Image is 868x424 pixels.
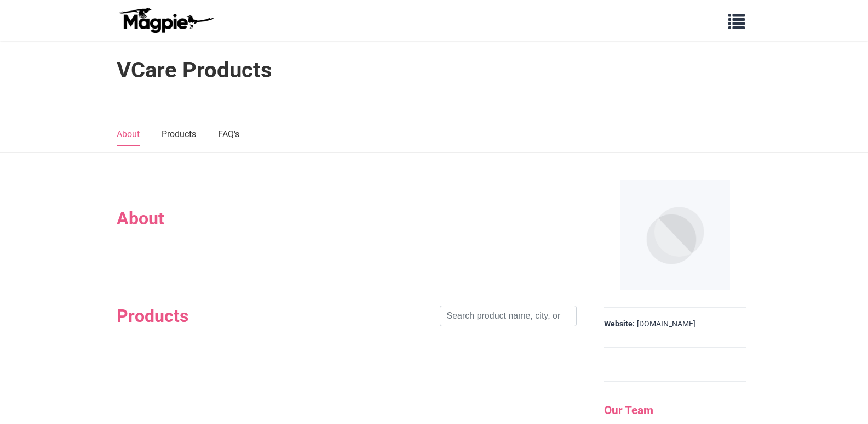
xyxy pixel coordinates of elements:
[637,319,695,330] a: [DOMAIN_NAME]
[440,306,577,326] input: Search product name, city, or interal id
[604,404,746,417] h3: Our Team
[117,123,140,146] a: About
[117,208,577,229] h2: About
[117,7,215,33] img: logo-ab69f6fb50320c5b225c76a69d11143b.png
[162,123,196,146] a: Products
[604,319,635,330] strong: Website:
[620,180,730,290] img: VCare Products logo
[218,123,239,146] a: FAQ's
[117,306,188,326] h2: Products
[117,57,272,83] h1: VCare Products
